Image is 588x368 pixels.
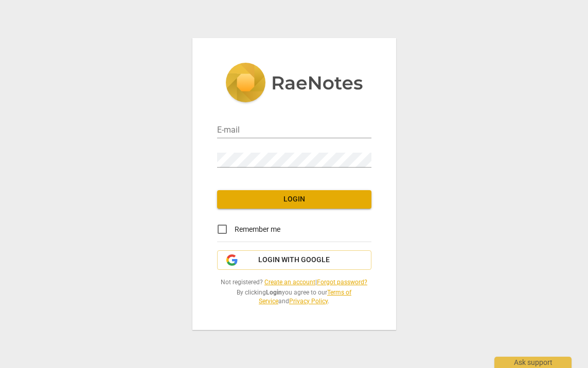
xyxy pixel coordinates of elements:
a: Forgot password? [317,279,367,286]
a: Terms of Service [259,289,351,305]
div: Ask support [494,357,572,368]
button: Login [217,190,371,209]
button: Login with Google [217,250,371,270]
span: Remember me [235,224,280,235]
a: Create an account [264,279,315,286]
span: Login with Google [258,255,330,265]
a: Privacy Policy [289,298,328,305]
span: Not registered? | [217,278,371,287]
span: By clicking you agree to our and . [217,288,371,305]
b: Login [266,289,282,296]
img: 5ac2273c67554f335776073100b6d88f.svg [225,63,363,105]
span: Login [225,194,363,205]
